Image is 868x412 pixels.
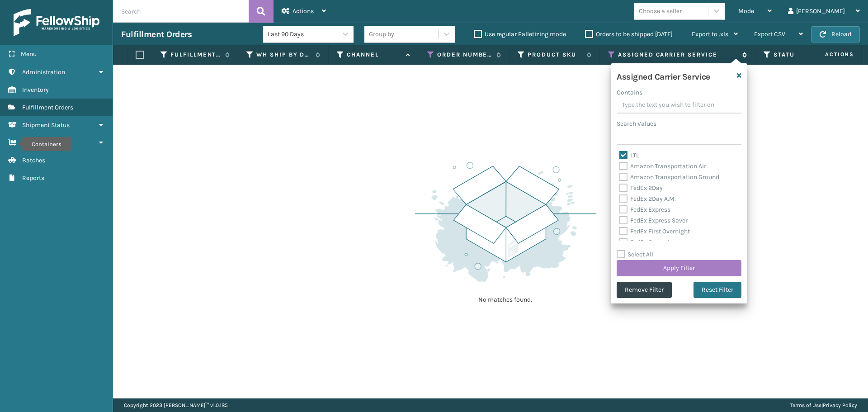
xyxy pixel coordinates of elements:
label: Amazon Transportation Air [619,162,706,170]
span: Export CSV [754,30,785,38]
label: Contains [617,88,642,97]
label: Select All [617,251,653,258]
button: Reload [811,26,860,43]
span: Administration [22,68,65,76]
span: Mode [738,7,754,15]
span: Fulfillment Orders [22,104,73,111]
h3: Fulfillment Orders [121,29,192,40]
div: Last 90 Days [268,29,338,39]
label: Fulfillment Order Id [170,51,221,59]
label: Channel [347,51,401,59]
span: Containers [22,139,53,147]
span: Actions [797,47,859,62]
div: Group by [369,29,394,39]
label: FedEx 2Day [619,184,663,192]
label: Orders to be shipped [DATE] [585,30,673,38]
label: Order Number [437,51,492,59]
button: Reset Filter [693,282,741,298]
label: FedEx First Overnight [619,227,690,235]
span: Actions [292,7,314,15]
label: Product SKU [528,51,582,59]
span: Inventory [22,86,49,94]
label: Status [774,51,828,59]
label: FedEx Express [619,206,670,213]
span: Export to .xls [692,30,728,38]
span: Menu [21,50,37,58]
label: Assigned Carrier Service [618,51,738,59]
label: WH Ship By Date [256,51,311,59]
label: FedEx 2Day A.M. [619,195,676,203]
span: Shipment Status [22,121,70,129]
div: | [790,398,857,412]
label: FedEx Ground [619,238,669,246]
label: Search Values [617,119,656,128]
span: Batches [22,156,45,164]
label: LTL [619,152,639,159]
label: Amazon Transportation Ground [619,173,719,181]
p: Copyright 2023 [PERSON_NAME]™ v 1.0.185 [124,398,228,412]
button: Remove Filter [617,282,672,298]
button: Apply Filter [617,260,741,276]
label: FedEx Express Saver [619,217,688,224]
a: Privacy Policy [823,402,857,408]
label: Use regular Palletizing mode [474,30,566,38]
div: Choose a seller [639,6,682,16]
h4: Assigned Carrier Service [617,69,710,82]
input: Type the text you wish to filter on [617,97,741,114]
img: logo [14,9,99,36]
a: Terms of Use [790,402,821,408]
span: Reports [22,174,44,182]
